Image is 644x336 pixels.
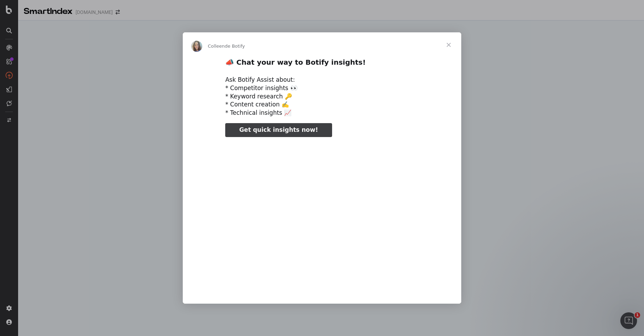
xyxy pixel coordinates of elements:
[177,143,467,288] video: Regarder la vidéo
[225,76,419,117] div: Ask Botify Assist about: * Competitor insights 👀 * Keyword research 🔑 * Content creation ✍️ * Tec...
[225,123,332,137] a: Get quick insights now!
[225,58,419,71] h2: 📣 Chat your way to Botify insights!
[239,126,318,133] span: Get quick insights now!
[191,41,202,52] img: Profile image for Colleen
[225,43,245,49] span: de Botify
[436,32,461,57] span: Fermer
[208,43,225,49] span: Colleen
